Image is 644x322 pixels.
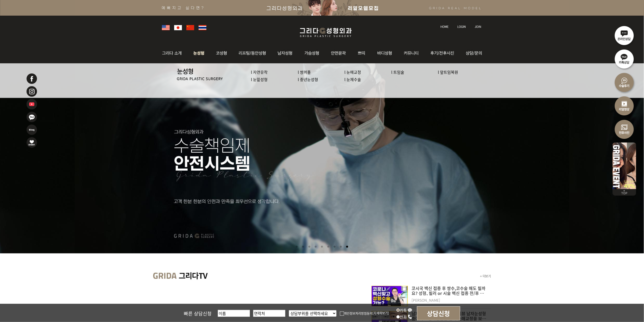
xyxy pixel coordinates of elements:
a: l 눈밑성형 [251,77,268,82]
img: 동안성형 [233,43,272,63]
img: 안면윤곽 [325,43,352,63]
span: 빠른 상담신청 [184,310,212,317]
img: 코성형 [211,43,233,63]
img: kakao_icon.png [408,308,412,312]
img: 네이버블로그 [26,124,37,135]
img: 페이스북 [26,73,37,84]
img: 눈성형 [177,68,223,80]
a: l 트임술 [391,69,404,75]
input: 상담신청 [417,306,460,320]
dt: [PERSON_NAME] [412,298,488,307]
img: 남자성형 [272,43,299,63]
img: 바디성형 [371,43,398,63]
a: l 중년눈성형 [298,77,318,82]
img: 수술후기 [613,70,636,94]
img: global_japan.png [174,25,182,30]
img: 카카오톡 [26,111,37,123]
img: login_text.jpg [457,25,466,28]
img: 이벤트 [26,137,37,148]
input: 이름 [218,310,250,317]
img: 상담/문의 [461,43,485,63]
a: l 자연유착 [251,69,268,75]
input: 연락처 [253,310,285,317]
img: join_text.jpg [475,25,481,28]
img: 이벤트 [613,141,636,189]
a: [자세히보기] [373,311,389,315]
label: 전화 [396,314,412,320]
img: 커뮤니티 [398,43,425,63]
img: 위로가기 [613,189,636,196]
img: 쁘띠 [352,43,371,63]
a: l 앞트임복원 [438,69,458,75]
img: 눈성형 [187,43,211,63]
img: 후기/전후사진 [425,43,461,63]
img: 리얼영상 [613,94,636,117]
img: call_icon.png [408,314,412,319]
img: main_grida_tv_title.jpg [153,267,215,286]
p: 코시국 백신 접종 후 쌍수,코수술 해도 될까요? 성형, 필러 or 시술 백신 접종 전/후 가능한지 알려드립니다. [412,286,488,295]
img: 인스타그램 [26,86,37,97]
label: 카톡 [396,307,412,313]
a: l 눈매교정 [345,69,361,75]
img: home_text.jpg [440,25,449,28]
img: global_china.png [186,25,194,30]
input: 카톡 [396,308,400,312]
a: l 쌍꺼풀 [298,69,311,75]
img: 그리다성형외과 [295,26,357,39]
img: 온라인상담 [613,23,636,47]
img: 유투브 [26,98,37,110]
label: 개인정보처리방침동의 [340,311,373,315]
img: 그리다소개 [159,43,187,63]
a: l 눈재수술 [345,77,361,82]
img: global_usa.png [162,25,170,30]
img: checkbox.png [340,312,344,316]
input: 전화 [396,315,400,319]
img: 가슴성형 [299,43,325,63]
img: 카톡상담 [613,47,636,70]
a: + 더보기 [480,274,491,278]
img: global_thailand.png [199,25,206,30]
img: 수술전후사진 [613,117,636,141]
